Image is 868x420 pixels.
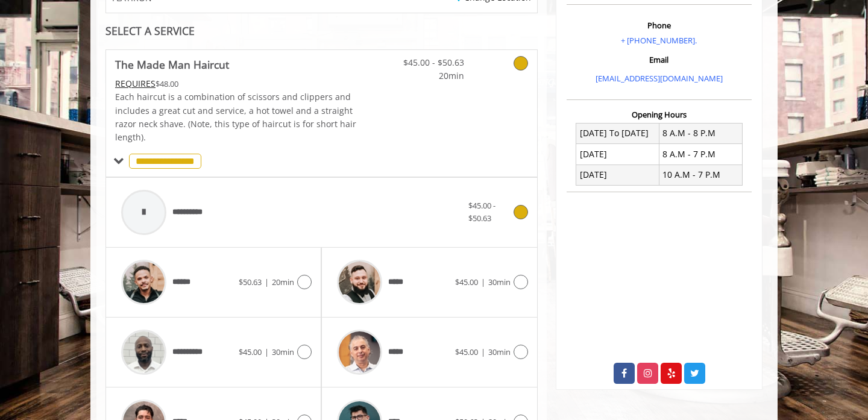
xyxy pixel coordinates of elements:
[659,123,742,143] td: 8 A.M - 8 P.M
[570,21,749,30] h3: Phone
[115,77,357,90] div: $48.00
[481,346,485,357] span: |
[468,200,495,224] span: $45.00 - $50.63
[570,55,749,64] h3: Email
[621,35,697,46] a: + [PHONE_NUMBER].
[455,277,478,287] span: $45.00
[272,277,294,287] span: 20min
[393,56,464,69] span: $45.00 - $50.63
[659,144,742,165] td: 8 A.M - 7 P.M
[488,346,511,357] span: 30min
[115,91,356,143] span: Each haircut is a combination of scissors and clippers and includes a great cut and service, a ho...
[567,110,752,119] h3: Opening Hours
[596,73,723,84] a: [EMAIL_ADDRESS][DOMAIN_NAME]
[488,277,511,287] span: 30min
[105,25,538,37] div: SELECT A SERVICE
[265,346,269,357] span: |
[393,69,464,83] span: 20min
[455,346,478,357] span: $45.00
[576,123,659,143] td: [DATE] To [DATE]
[576,165,659,185] td: [DATE]
[239,277,262,287] span: $50.63
[265,277,269,287] span: |
[481,277,485,287] span: |
[272,346,294,357] span: 30min
[239,346,262,357] span: $45.00
[115,56,229,73] b: The Made Man Haircut
[659,165,742,185] td: 10 A.M - 7 P.M
[115,78,156,89] span: This service needs some Advance to be paid before we block your appointment
[576,144,659,165] td: [DATE]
